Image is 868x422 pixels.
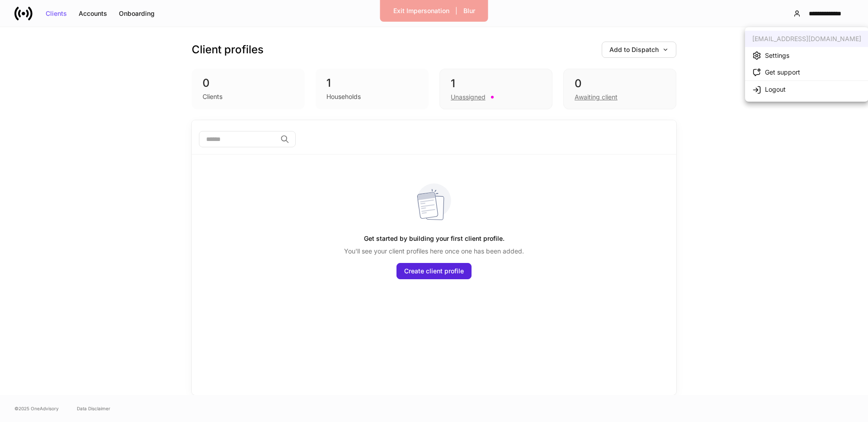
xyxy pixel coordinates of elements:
div: [EMAIL_ADDRESS][DOMAIN_NAME] [752,34,861,43]
div: Logout [765,85,786,94]
div: Exit Impersonation [393,8,449,14]
div: Settings [765,51,789,60]
div: Blur [463,8,475,14]
div: Get support [765,68,800,77]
